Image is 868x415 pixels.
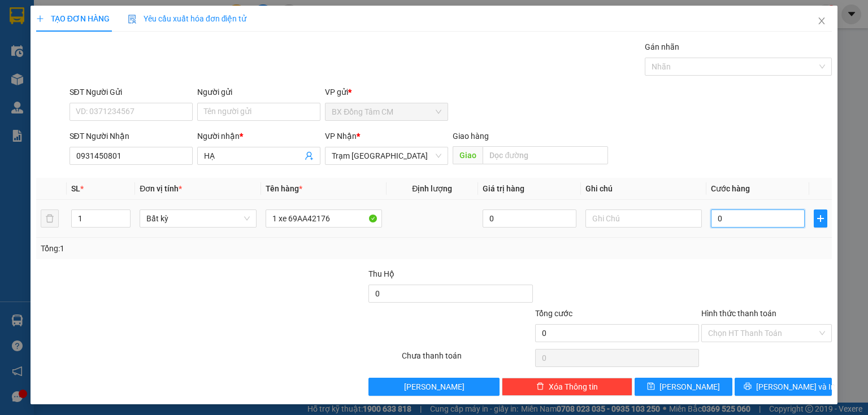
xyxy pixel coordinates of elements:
span: Trạm Sài Gòn [332,147,441,164]
img: icon [128,15,137,24]
span: Giao [453,146,483,164]
div: Tổng: 1 [41,242,336,255]
button: printer[PERSON_NAME] và In [735,378,832,396]
span: BX Đồng Tâm CM [332,103,441,120]
button: deleteXóa Thông tin [502,378,632,396]
span: Thu Hộ [368,269,394,278]
input: Ghi Chú [585,209,702,228]
span: Đơn vị tính [140,184,182,193]
div: SĐT Người Nhận [70,130,193,142]
input: 0 [483,209,576,228]
span: save [647,382,655,391]
span: [PERSON_NAME] [659,381,720,393]
span: Tổng cước [535,309,572,318]
button: delete [41,209,59,228]
span: plus [36,15,44,23]
input: Dọc đường [483,146,608,164]
span: [PERSON_NAME] [404,381,465,393]
span: Định lượng [412,184,452,193]
span: Yêu cầu xuất hóa đơn điện tử [128,14,247,23]
span: Tên hàng [266,184,302,193]
span: Giá trị hàng [483,184,524,193]
span: printer [744,382,752,391]
div: Người gửi [197,86,320,98]
button: Close [806,6,837,37]
span: Giao hàng [453,132,489,141]
th: Ghi chú [581,178,706,200]
input: VD: Bàn, Ghế [266,209,382,228]
label: Gán nhãn [645,42,679,51]
span: Bất kỳ [146,210,249,227]
div: Chưa thanh toán [401,350,533,369]
div: Người nhận [197,130,320,142]
div: VP gửi [325,86,448,98]
label: Hình thức thanh toán [701,309,776,318]
span: Cước hàng [711,184,750,193]
span: SL [71,184,80,193]
span: VP Nhận [325,132,357,141]
span: plus [814,214,827,223]
span: close [817,16,826,25]
div: SĐT Người Gửi [70,86,193,98]
span: TẠO ĐƠN HÀNG [36,14,110,23]
span: [PERSON_NAME] và In [756,381,835,393]
span: Xóa Thông tin [549,381,598,393]
button: [PERSON_NAME] [368,378,499,396]
span: user-add [305,151,314,160]
button: save[PERSON_NAME] [635,378,732,396]
span: delete [536,382,544,391]
button: plus [814,209,827,228]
